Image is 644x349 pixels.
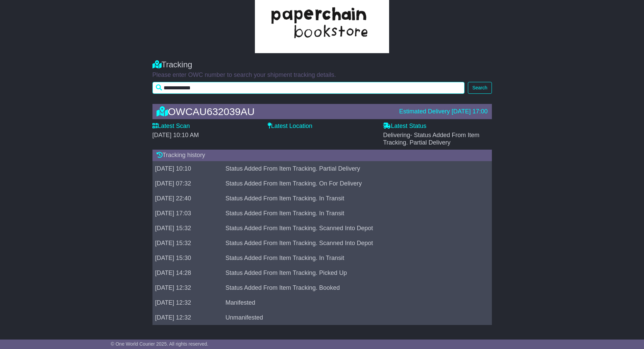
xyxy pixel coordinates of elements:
td: [DATE] 15:30 [152,250,223,265]
td: [DATE] 07:32 [152,176,223,191]
td: [DATE] 17:03 [152,206,223,221]
td: Manifested [223,295,482,310]
td: Status Added From Item Tracking. In Transit [223,191,482,206]
div: Tracking history [152,150,492,161]
td: [DATE] 15:32 [152,221,223,236]
p: Please enter OWC number to search your shipment tracking details. [152,71,492,79]
td: Unmanifested [223,310,482,325]
td: [DATE] 15:32 [152,236,223,250]
td: [DATE] 12:32 [152,310,223,325]
div: Tracking [152,60,492,70]
td: Status Added From Item Tracking. In Transit [223,206,482,221]
td: [DATE] 12:32 [152,295,223,310]
td: [DATE] 14:28 [152,265,223,280]
span: [DATE] 10:10 AM [152,132,199,138]
td: Status Added From Item Tracking. Scanned Into Depot [223,221,482,236]
td: [DATE] 22:40 [152,191,223,206]
div: Estimated Delivery [DATE] 17:00 [399,108,488,115]
td: Status Added From Item Tracking. Picked Up [223,265,482,280]
label: Latest Status [383,123,426,130]
div: OWCAU632039AU [153,106,396,117]
td: Status Added From Item Tracking. Booked [223,280,482,295]
td: [DATE] 12:32 [152,280,223,295]
td: Status Added From Item Tracking. Scanned Into Depot [223,236,482,250]
span: © One World Courier 2025. All rights reserved. [111,341,209,347]
td: Status Added From Item Tracking. In Transit [223,250,482,265]
span: Delivering [383,132,479,146]
button: Search [468,82,492,94]
span: - Status Added From Item Tracking. Partial Delivery [383,132,479,146]
label: Latest Scan [152,123,190,130]
label: Latest Location [268,123,312,130]
td: [DATE] 10:10 [152,161,223,176]
td: Status Added From Item Tracking. Partial Delivery [223,161,482,176]
td: Status Added From Item Tracking. On For Delivery [223,176,482,191]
